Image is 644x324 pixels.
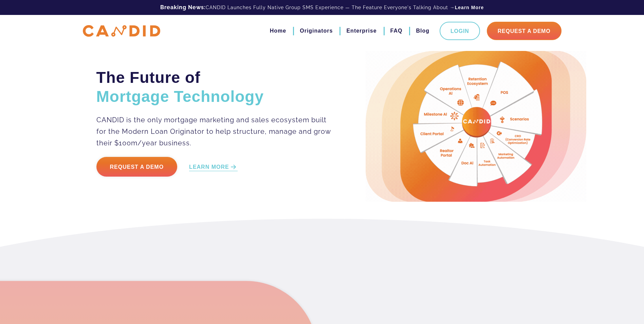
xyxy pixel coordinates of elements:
[83,25,160,37] img: CANDID APP
[487,22,562,40] a: Request A Demo
[390,25,403,37] a: FAQ
[96,88,264,105] span: Mortgage Technology
[160,4,206,11] b: Breaking News:
[96,157,178,177] a: Request a Demo
[96,68,332,106] h2: The Future of
[270,25,286,37] a: Home
[440,22,480,40] a: Login
[346,25,376,37] a: Enterprise
[300,25,333,37] a: Originators
[96,114,332,149] p: CANDID is the only mortgage marketing and sales ecosystem built for the Modern Loan Originator to...
[189,163,238,171] a: LEARN MORE
[366,51,586,202] img: Candid Hero Image
[455,4,484,11] a: Learn More
[416,25,429,37] a: Blog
